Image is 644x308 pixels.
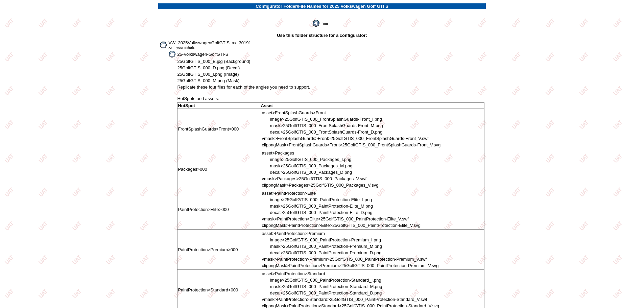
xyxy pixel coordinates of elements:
td: decal> _D.png [269,169,379,175]
span: 25GolfGTIS_000_Packages [283,170,338,175]
td: _V.svg [261,182,379,188]
span: 25GolfGTIS_000_PaintProtection-Elite [283,204,358,209]
td: _V.svg [261,263,439,268]
td: image> _I.png [269,277,439,283]
td: HotSpots and assets: [177,91,484,101]
td: decal> _D.png [269,290,439,296]
span: 25GolfGTIS_000_I.png (Image) [177,72,239,77]
span: vmask>Packages>25GolfGTIS_000_Packages [262,176,354,181]
span: 25-Volkswagen-GolfGTI-S [177,52,228,57]
span: 25GolfGTIS_000_FrontSplashGuards-Front [284,117,369,122]
td: image> _I.png [269,237,439,243]
span: asset>PaintProtection>Elite [262,191,316,196]
span: Packages>000 [178,167,207,172]
span: PaintProtection>Standard>000 [178,287,238,292]
span: vmask>FrontSplashGuards>Front>25GolfGTIS_000_FrontSplashGuards-Front [262,136,416,141]
td: image> _I.png [269,116,441,122]
img: glyphfolder.gif [160,42,167,48]
span: asset>FrontSplashGuards>Front [262,110,326,115]
td: Asset [260,103,484,109]
span: 25GolfGTIS_000_PaintProtection-Standard [283,284,367,289]
span: PaintProtection>Elite>000 [178,207,229,212]
td: image> _I.png [269,157,379,162]
td: _V.svg [261,142,441,148]
span: 25GolfGTIS_000_B.jpg (Background) [177,59,250,64]
img: back.gif [313,20,331,27]
td: HotSpot [177,103,260,109]
td: decal> _D.png [269,210,421,215]
td: _V.swf [261,136,441,141]
span: vmask>PaintProtection>Elite>25GolfGTIS_000_PaintProtection-Elite [262,216,396,221]
td: _V.svg [261,222,421,228]
span: FrontSplashGuards>Front>000 [178,126,239,132]
span: 25GolfGTIS_000_PaintProtection-Premium [284,237,368,242]
td: mask> _M.png [269,123,441,128]
span: asset>PaintProtection>Premium [262,231,325,236]
span: vmask>PaintProtection>Standard>25GolfGTIS_000_PaintProtection-Standard [262,297,414,302]
span: PaintProtection>Premium>000 [178,247,238,252]
td: mask> _M.png [269,243,439,249]
span: asset>Packages [262,150,294,156]
span: 25GolfGTIS_000_M.png (Mask) [177,78,239,83]
span: VW_2025VolkswagenGolfGTIS_xx_30191 [168,40,251,45]
span: 25GolfGTIS_000_Packages [284,157,339,162]
td: mask> _M.png [269,203,421,209]
td: _V.swf [261,216,421,222]
span: 25GolfGTIS_000_Packages [283,163,338,168]
b: Use this folder structure for a configurator: [277,33,367,38]
span: 25GolfGTIS_000_PaintProtection-Elite [284,197,360,202]
span: clippngMask>PaintProtection>Premium>25GolfGTIS_000_PaintProtection-Premium [262,263,426,268]
span: clippngMask>PaintProtection>Elite>25GolfGTIS_000_PaintProtection-Elite [262,223,407,228]
span: 25GolfGTIS_000_D.png (Decal) [177,65,240,70]
img: glyphfolder.gif [168,51,176,57]
td: _V.swf [261,297,439,302]
span: 25GolfGTIS_000_PaintProtection-Standard [283,290,367,295]
td: image> _I.png [269,197,421,203]
td: mask> _M.png [269,163,379,169]
span: 25GolfGTIS_000_FrontSplashGuards-Front [283,123,368,128]
span: 25GolfGTIS_000_PaintProtection-Premium [283,244,367,249]
td: _V.swf [261,256,439,262]
td: Replicate these four files for each of the angles you need to support. [177,84,484,90]
span: clippngMask>Packages>25GolfGTIS_000_Packages [262,183,365,188]
span: asset>PaintProtection>Standard [262,271,325,276]
td: decal> _D.png [269,250,439,256]
span: 25GolfGTIS_000_PaintProtection-Premium [283,250,367,255]
td: _V.swf [261,176,379,182]
span: 25GolfGTIS_000_FrontSplashGuards-Front [283,129,368,135]
span: 25GolfGTIS_000_PaintProtection-Standard [284,278,369,283]
span: vmask>PaintProtection>Premium>25GolfGTIS_000_PaintProtection-Premium [262,257,414,262]
span: 25GolfGTIS_000_PaintProtection-Elite [283,210,358,215]
td: decal> _D.png [269,129,441,135]
span: clippngMask>FrontSplashGuards>Front>25GolfGTIS_000_FrontSplashGuards-Front [262,142,427,147]
td: Configurator Folder/File Names for 2025 Volkswagen Golf GTI S [158,3,485,9]
small: xx = your initials [168,45,194,49]
td: mask> _M.png [269,284,439,289]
